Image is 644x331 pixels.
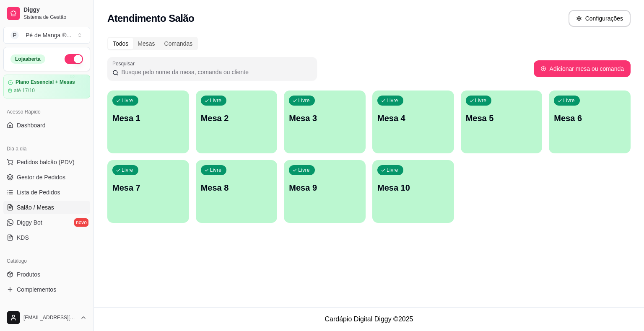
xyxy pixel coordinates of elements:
a: Gestor de Pedidos [3,171,90,184]
div: Pé de Manga ® ... [26,31,71,39]
button: Alterar Status [65,54,83,64]
p: Livre [563,97,575,104]
span: P [10,31,19,39]
p: Mesa 1 [112,112,184,124]
div: Comandas [160,38,197,49]
article: Plano Essencial + Mesas [16,79,75,85]
p: Livre [122,97,133,104]
button: LivreMesa 8 [196,160,278,223]
div: Catálogo [3,254,90,268]
button: Select a team [3,27,90,44]
span: Pedidos balcão (PDV) [17,158,75,166]
span: Dashboard [17,121,46,129]
button: [EMAIL_ADDRESS][DOMAIN_NAME] [3,308,90,328]
a: Dashboard [3,119,90,132]
h2: Atendimento Salão [107,12,194,25]
p: Mesa 3 [289,112,361,124]
span: Sistema de Gestão [23,14,87,21]
button: LivreMesa 2 [196,91,278,153]
button: Pedidos balcão (PDV) [3,155,90,169]
a: Produtos [3,268,90,281]
button: LivreMesa 3 [284,91,366,153]
p: Mesa 9 [289,182,361,194]
p: Mesa 7 [112,182,184,194]
p: Mesa 10 [377,182,449,194]
label: Pesquisar [112,60,138,67]
p: Livre [210,167,222,173]
span: Lista de Pedidos [17,188,60,197]
div: Loja aberta [10,54,45,64]
a: Salão / Mesas [3,201,90,214]
button: LivreMesa 1 [107,91,189,153]
input: Pesquisar [119,68,312,76]
p: Livre [475,97,487,104]
div: Todos [108,38,133,49]
a: KDS [3,231,90,244]
span: Salão / Mesas [17,203,54,212]
p: Livre [387,97,398,104]
p: Mesa 4 [377,112,449,124]
a: Lista de Pedidos [3,186,90,199]
a: DiggySistema de Gestão [3,3,90,23]
article: até 17/10 [14,87,35,94]
button: LivreMesa 5 [461,91,543,153]
p: Livre [298,167,310,173]
button: LivreMesa 4 [372,91,454,153]
span: Produtos [17,270,40,279]
footer: Cardápio Digital Diggy © 2025 [94,307,644,331]
a: Diggy Botnovo [3,216,90,229]
p: Livre [122,167,133,173]
span: Diggy [23,6,87,14]
p: Mesa 6 [554,112,626,124]
button: LivreMesa 10 [372,160,454,223]
p: Mesa 2 [201,112,273,124]
div: Acesso Rápido [3,105,90,119]
p: Livre [298,97,310,104]
p: Mesa 5 [466,112,538,124]
span: Complementos [17,285,56,294]
span: Gestor de Pedidos [17,173,65,181]
div: Mesas [133,38,159,49]
span: [EMAIL_ADDRESS][DOMAIN_NAME] [23,314,77,321]
button: Adicionar mesa ou comanda [534,60,631,77]
p: Mesa 8 [201,182,273,194]
span: KDS [17,233,29,242]
div: Dia a dia [3,142,90,155]
span: Diggy Bot [17,218,42,227]
p: Livre [387,167,398,173]
a: Complementos [3,283,90,296]
button: LivreMesa 9 [284,160,366,223]
button: Configurações [569,10,631,27]
button: LivreMesa 7 [107,160,189,223]
button: LivreMesa 6 [549,91,631,153]
p: Livre [210,97,222,104]
a: Plano Essencial + Mesasaté 17/10 [3,75,90,98]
